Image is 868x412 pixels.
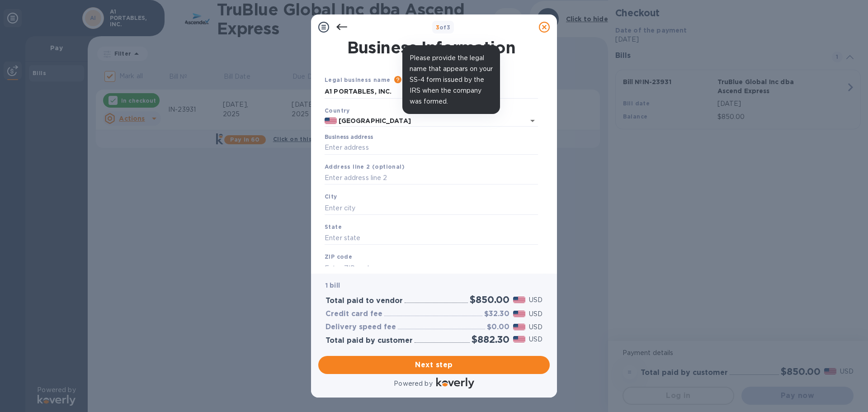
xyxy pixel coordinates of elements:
[325,201,538,215] input: Enter city
[472,334,509,345] h2: $882.30
[513,297,525,303] img: USD
[325,310,382,318] h3: Credit card fee
[470,294,509,305] h2: $850.00
[394,379,432,388] p: Powered by
[526,114,539,127] button: Open
[325,141,538,155] input: Enter address
[325,282,340,289] b: 1 bill
[529,309,542,319] p: USD
[325,360,542,370] span: Next step
[325,223,342,230] b: State
[484,310,509,318] h3: $32.30
[325,85,538,99] input: Enter legal business name
[325,261,538,275] input: Enter ZIP code
[325,297,403,305] h3: Total paid to vendor
[325,232,538,245] input: Enter state
[513,311,525,317] img: USD
[513,336,525,342] img: USD
[337,115,513,127] input: Select country
[325,193,337,200] b: City
[436,24,439,31] span: 3
[513,324,525,330] img: USD
[325,135,373,140] label: Business address
[487,323,509,331] h3: $0.00
[529,335,542,344] p: USD
[436,378,474,388] img: Logo
[323,38,540,57] h1: Business Information
[325,171,538,185] input: Enter address line 2
[529,322,542,332] p: USD
[325,253,352,260] b: ZIP code
[325,336,413,345] h3: Total paid by customer
[325,107,350,114] b: Country
[318,356,550,374] button: Next step
[325,323,396,331] h3: Delivery speed fee
[325,76,391,83] b: Legal business name
[325,118,337,124] img: US
[529,295,542,305] p: USD
[436,24,451,31] b: of 3
[325,163,405,170] b: Address line 2 (optional)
